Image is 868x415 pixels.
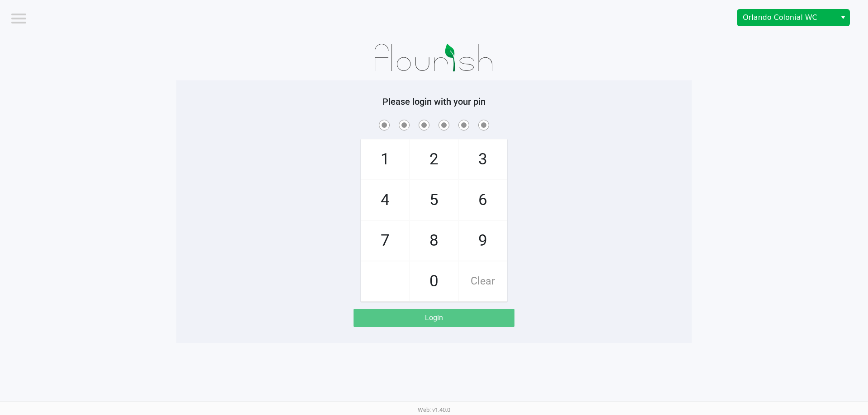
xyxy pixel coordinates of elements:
[459,180,507,220] span: 6
[743,12,831,23] span: Orlando Colonial WC
[410,140,458,179] span: 2
[459,261,507,301] span: Clear
[410,261,458,301] span: 0
[459,140,507,179] span: 3
[459,221,507,261] span: 9
[361,180,409,220] span: 4
[183,96,685,107] h5: Please login with your pin
[410,180,458,220] span: 5
[361,140,409,179] span: 1
[410,221,458,261] span: 8
[418,406,450,413] span: Web: v1.40.0
[836,9,849,26] button: Select
[361,221,409,261] span: 7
